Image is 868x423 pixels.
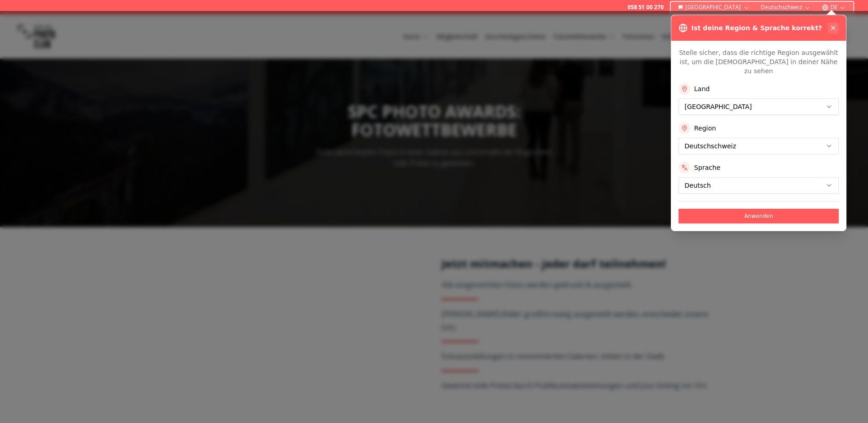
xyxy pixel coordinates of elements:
[627,4,663,11] a: 058 51 00 270
[674,2,754,13] button: [GEOGRAPHIC_DATA]
[694,163,720,172] label: Sprache
[691,23,822,33] h3: Ist deine Region & Sprache korrekt?
[679,209,839,223] button: Anwenden
[694,124,716,133] label: Region
[818,2,850,13] button: DE
[694,84,710,93] label: Land
[757,2,814,13] button: Deutschschweiz
[679,48,839,76] p: Stelle sicher, dass die richtige Region ausgewählt ist, um die [DEMOGRAPHIC_DATA] in deiner Nähe ...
